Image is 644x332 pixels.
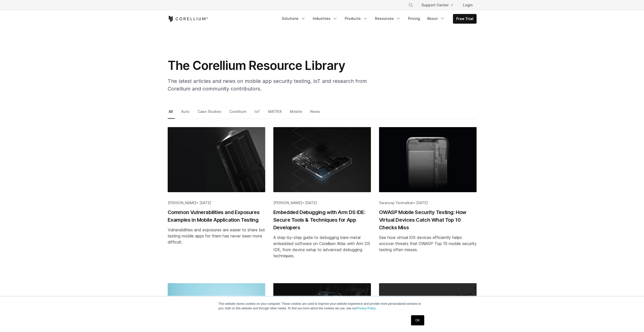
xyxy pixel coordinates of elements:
[305,201,317,205] span: [DATE]
[197,108,223,119] a: Case Studies
[406,1,415,10] button: Search
[411,315,424,325] a: OK
[228,108,248,119] a: Corellium
[342,14,371,23] a: Products
[402,1,477,10] div: Navigation Menu
[459,1,477,10] a: Login
[168,201,196,205] span: [PERSON_NAME]
[309,108,322,119] a: News
[424,14,448,23] a: About
[218,301,426,311] p: This website stores cookies on your computer. These cookies are used to improve your website expe...
[273,234,371,259] div: A step-by-step guide to debugging bare-metal embedded software on Corellium Atlas with Arm DS IDE...
[279,14,477,24] div: Navigation Menu
[379,208,477,231] h2: OWASP Mobile Security Testing: How Virtual Devices Catch What Top 10 Checks Miss
[453,14,476,23] a: Free Trial
[199,201,211,205] span: [DATE]
[405,14,423,23] a: Pricing
[168,78,367,92] span: The latest articles and news on mobile app security testing, IoT and research from Corellium and ...
[416,201,428,205] span: [DATE]
[267,108,284,119] a: MATRIX
[379,234,477,253] div: See how virtual iOS devices efficiently helps uncover threats that OWASP Top 10 mobile security t...
[254,108,262,119] a: IoT
[168,16,208,22] a: Corellium Home
[273,208,371,231] h2: Embedded Debugging with Arm DS IDE: Secure Tools & Techniques for App Developers
[168,200,265,205] div: •
[379,201,413,205] span: Swaroop Yermalkar
[289,108,304,119] a: Mobile
[273,200,371,205] div: •
[168,227,265,245] div: Vulnerabilities and exposures are easier to share but testing mobile apps for them has never been...
[273,201,302,205] span: [PERSON_NAME]
[168,127,265,192] img: Common Vulnerabilities and Exposures Examples in Mobile Application Testing
[379,200,477,205] div: •
[168,108,175,119] a: All
[168,208,265,224] h2: Common Vulnerabilities and Exposures Examples in Mobile Application Testing
[379,127,477,275] a: Blog post summary: OWASP Mobile Security Testing: How Virtual Devices Catch What Top 10 Checks Miss
[168,127,265,275] a: Blog post summary: Common Vulnerabilities and Exposures Examples in Mobile Application Testing
[168,58,371,73] h1: The Corellium Resource Library
[180,108,191,119] a: Auto
[310,14,341,23] a: Industries
[273,127,371,275] a: Blog post summary: Embedded Debugging with Arm DS IDE: Secure Tools & Techniques for App Developers
[279,14,309,23] a: Solutions
[372,14,404,23] a: Resources
[379,127,477,192] img: OWASP Mobile Security Testing: How Virtual Devices Catch What Top 10 Checks Miss
[273,127,371,192] img: Embedded Debugging with Arm DS IDE: Secure Tools & Techniques for App Developers
[417,1,457,10] a: Support Center
[357,307,376,310] a: Privacy Policy.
